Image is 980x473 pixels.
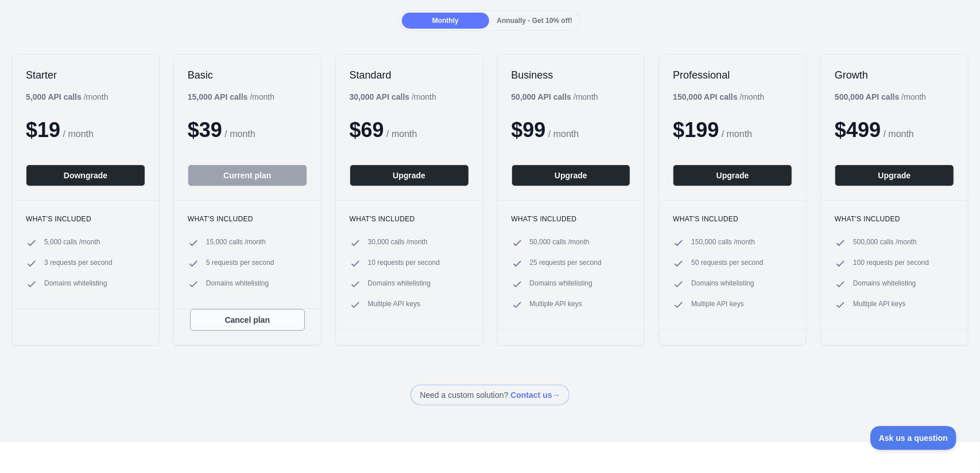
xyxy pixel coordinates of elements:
h3: What's included [350,214,469,224]
button: Upgrade [673,165,792,186]
button: Upgrade [512,165,631,186]
button: Upgrade [350,165,469,186]
h3: What's included [512,214,631,224]
iframe: Toggle Customer Support [870,426,957,450]
h3: What's included [673,214,792,224]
